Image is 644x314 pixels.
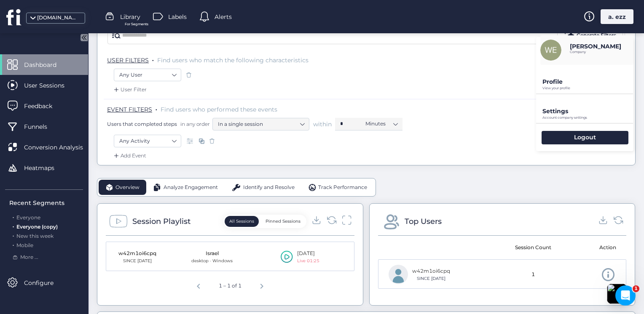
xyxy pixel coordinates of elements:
span: . [152,55,154,63]
div: [DATE] [297,250,319,258]
span: in any order [179,120,210,128]
img: avatar [540,40,561,61]
span: Funnels [24,122,60,131]
button: Pinned Sessions [261,216,305,227]
nz-select-item: In a single session [218,118,304,130]
span: Feedback [24,101,65,111]
span: Dashboard [24,60,69,69]
span: Analyze Engagement [164,184,218,192]
span: Everyone (copy) [16,224,58,230]
span: Overview [115,184,140,192]
div: Session Playlist [132,216,191,227]
span: . [13,231,14,239]
button: All Sessions [225,216,259,227]
div: a. ezz [601,9,633,24]
iframe: Intercom live chat [615,285,636,306]
nz-select-item: Any User [119,69,176,81]
span: 1 [531,271,535,279]
p: Company [570,50,621,54]
span: New this week [16,233,54,239]
span: Identify and Resolve [243,184,295,192]
span: 1 [633,285,639,292]
span: Heatmaps [24,163,67,173]
span: . [13,213,14,221]
span: Labels [168,12,187,21]
div: Add Event [112,152,146,160]
nz-select-item: Any Activity [119,135,176,147]
p: Logout [574,133,596,141]
span: . [13,240,14,248]
div: Israel [191,250,233,258]
button: Next page [253,277,270,293]
p: Settings [542,107,633,115]
mat-header-cell: Session Count [502,236,564,259]
div: SINCE [DATE] [116,258,158,264]
div: w42m1oi6cpq [116,250,158,258]
span: EVENT FILTERS [107,106,152,113]
mat-header-cell: Action [564,236,626,259]
span: . [13,222,14,230]
span: Find users who performed these events [161,106,277,113]
span: Alerts [215,12,232,21]
span: User Sessions [24,81,77,90]
p: Account company settings [542,116,633,120]
span: For Segments [125,21,148,27]
span: Library [120,12,140,21]
p: [PERSON_NAME] [570,43,621,50]
span: within [313,120,332,128]
p: Profile [542,78,633,85]
div: User Filter [112,85,147,94]
span: Conversion Analysis [24,143,96,152]
span: Configure [24,278,66,287]
button: Previous page [190,277,207,293]
div: Recent Segments [9,198,83,208]
span: . [156,104,157,112]
span: More ... [20,253,38,261]
div: w42m1oi6cpq [412,267,450,275]
span: Everyone [16,214,40,221]
p: View your profile [542,86,633,90]
span: Mobile [16,242,33,248]
nz-select-item: Minutes [365,117,397,130]
div: desktop · Windows [191,258,233,264]
div: 1 – 1 of 1 [215,279,245,293]
span: Track Performance [318,184,367,192]
div: SINCE [DATE] [412,275,450,282]
div: Top Users [405,216,442,227]
div: Live 01:25 [297,258,319,264]
span: USER FILTERS [107,56,149,64]
span: Users that completed steps [107,120,177,128]
span: Find users who match the following characteristics [157,56,309,64]
div: [DOMAIN_NAME] [37,14,79,22]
